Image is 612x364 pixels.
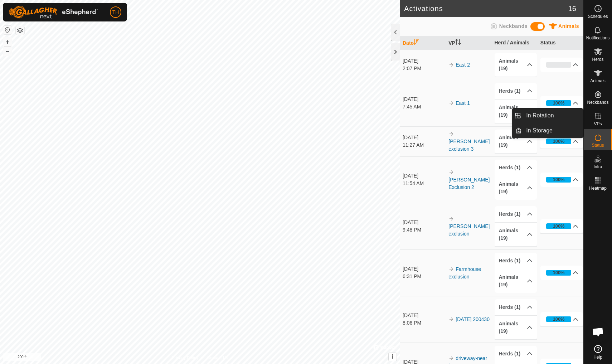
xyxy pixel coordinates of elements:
[495,299,537,315] p-accordion-header: Herds (1)
[540,173,583,187] p-accordion-header: 100%
[207,355,228,361] a: Contact Us
[526,126,553,135] span: In Storage
[540,58,583,72] p-accordion-header: 0%
[540,134,583,149] p-accordion-header: 100%
[592,143,604,147] span: Status
[546,100,572,106] div: 100%
[3,38,12,46] button: +
[9,6,98,19] img: Gallagher Logo
[403,273,445,280] div: 6:31 PM
[553,138,565,145] div: 100%
[413,40,419,46] p-sorticon: Activate to sort
[392,354,393,360] span: i
[593,355,602,359] span: Help
[448,131,454,137] img: arrow
[448,169,454,175] img: arrow
[587,321,609,343] div: Open chat
[587,100,608,105] span: Neckbands
[546,270,572,276] div: 100%
[448,100,454,106] img: arrow
[448,355,454,361] img: arrow
[558,23,579,29] span: Animals
[495,53,537,77] p-accordion-header: Animals (19)
[568,3,576,14] span: 16
[495,223,537,246] p-accordion-header: Animals (19)
[495,346,537,362] p-accordion-header: Herds (1)
[540,219,583,233] p-accordion-header: 100%
[538,36,583,50] th: Status
[456,62,470,68] a: East 2
[400,36,446,50] th: Date
[448,266,481,280] a: Farmhouse exclusion
[553,223,565,229] div: 100%
[389,353,397,361] button: i
[446,36,491,50] th: VP
[589,186,607,190] span: Heatmap
[495,253,537,269] p-accordion-header: Herds (1)
[588,14,608,19] span: Schedules
[546,139,572,144] div: 100%
[499,23,528,29] span: Neckbands
[586,36,609,40] span: Notifications
[546,316,572,322] div: 100%
[403,65,445,72] div: 2:07 PM
[403,103,445,111] div: 7:45 AM
[403,96,445,103] div: [DATE]
[495,83,537,99] p-accordion-header: Herds (1)
[540,266,583,280] p-accordion-header: 100%
[448,139,490,152] a: [PERSON_NAME] exclusion 3
[495,206,537,222] p-accordion-header: Herds (1)
[448,266,454,272] img: arrow
[553,176,565,183] div: 100%
[403,219,445,226] div: [DATE]
[594,122,602,126] span: VPs
[522,123,583,138] a: In Storage
[546,223,572,229] div: 100%
[112,9,119,16] span: TH
[403,265,445,273] div: [DATE]
[522,108,583,123] a: In Rotation
[171,355,198,361] a: Privacy Policy
[448,316,454,322] img: arrow
[448,223,490,237] a: [PERSON_NAME] exclusion
[404,4,568,13] h2: Activations
[512,108,583,123] li: In Rotation
[403,180,445,187] div: 11:54 AM
[403,312,445,319] div: [DATE]
[526,111,554,120] span: In Rotation
[456,100,470,106] a: East 1
[492,36,538,50] th: Herd / Animals
[495,160,537,176] p-accordion-header: Herds (1)
[403,57,445,65] div: [DATE]
[403,134,445,141] div: [DATE]
[590,79,606,83] span: Animals
[3,26,12,34] button: Reset Map
[495,269,537,293] p-accordion-header: Animals (19)
[495,130,537,153] p-accordion-header: Animals (19)
[553,316,565,322] div: 100%
[553,269,565,276] div: 100%
[448,62,454,68] img: arrow
[455,40,461,46] p-sorticon: Activate to sort
[546,62,572,68] div: 0%
[495,100,537,123] p-accordion-header: Animals (19)
[592,57,603,62] span: Herds
[495,316,537,339] p-accordion-header: Animals (19)
[448,177,490,190] a: [PERSON_NAME] Exclusion 2
[403,141,445,149] div: 11:27 AM
[546,177,572,183] div: 100%
[3,47,12,55] button: –
[456,316,490,322] a: [DATE] 200430
[403,319,445,327] div: 8:06 PM
[540,312,583,326] p-accordion-header: 100%
[16,26,24,35] button: Map Layers
[584,342,612,362] a: Help
[593,165,602,169] span: Infra
[448,216,454,222] img: arrow
[540,96,583,110] p-accordion-header: 100%
[403,172,445,180] div: [DATE]
[403,226,445,234] div: 9:48 PM
[553,100,565,106] div: 100%
[512,123,583,138] li: In Storage
[495,176,537,200] p-accordion-header: Animals (19)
